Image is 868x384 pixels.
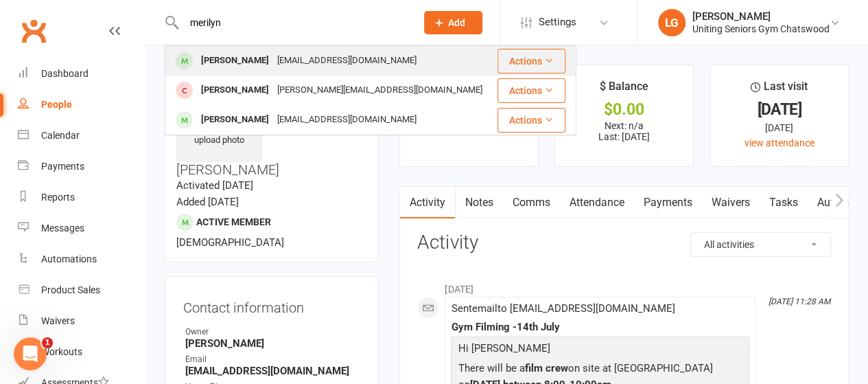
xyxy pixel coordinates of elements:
[18,151,145,182] a: Payments
[18,58,145,89] a: Dashboard
[451,321,749,333] div: Gym Filming -14th July
[524,362,567,374] span: film crew
[273,51,421,71] div: [EMAIL_ADDRESS][DOMAIN_NAME]
[197,51,273,71] div: [PERSON_NAME]
[448,17,465,28] span: Add
[185,365,360,377] strong: [EMAIL_ADDRESS][DOMAIN_NAME]
[41,253,97,264] div: Automations
[539,7,576,38] span: Settings
[14,337,47,370] iframe: Intercom live chat
[455,187,502,218] a: Notes
[417,232,831,253] h3: Activity
[41,130,80,141] div: Calendar
[273,110,421,130] div: [EMAIL_ADDRESS][DOMAIN_NAME]
[197,80,273,100] div: [PERSON_NAME]
[18,244,145,275] a: Automations
[723,120,836,135] div: [DATE]
[273,80,486,100] div: [PERSON_NAME][EMAIL_ADDRESS][DOMAIN_NAME]
[41,161,84,172] div: Payments
[769,297,830,306] i: [DATE] 11:28 AM
[41,68,89,79] div: Dashboard
[559,187,633,218] a: Attendance
[41,192,75,203] div: Reports
[183,295,360,315] h3: Contact information
[600,78,648,102] div: $ Balance
[176,196,239,208] time: Added [DATE]
[41,223,84,234] div: Messages
[723,102,836,117] div: [DATE]
[424,11,482,34] button: Add
[658,9,685,36] div: LG
[41,315,75,326] div: Waivers
[176,236,284,249] span: [DEMOGRAPHIC_DATA]
[567,102,681,117] div: $0.00
[759,187,807,218] a: Tasks
[197,110,273,130] div: [PERSON_NAME]
[185,326,360,339] div: Owner
[692,10,830,23] div: [PERSON_NAME]
[692,23,830,35] div: Uniting Seniors Gym Chatswood
[41,99,72,110] div: People
[497,49,565,74] button: Actions
[18,182,145,213] a: Reports
[18,120,145,151] a: Calendar
[42,337,53,348] span: 1
[196,216,271,227] span: Active member
[41,284,100,295] div: Product Sales
[185,337,360,350] strong: [PERSON_NAME]
[497,78,565,103] button: Actions
[502,187,559,218] a: Comms
[176,76,367,177] h3: [PERSON_NAME]
[454,340,746,360] p: Hi [PERSON_NAME]
[180,13,406,32] input: Search...
[18,337,145,368] a: Workouts
[497,108,565,133] button: Actions
[751,78,808,102] div: Last visit
[41,346,82,357] div: Workouts
[633,187,701,218] a: Payments
[18,275,145,306] a: Product Sales
[185,353,360,366] div: Email
[18,213,145,244] a: Messages
[567,120,681,142] p: Next: n/a Last: [DATE]
[400,187,455,218] a: Activity
[18,89,145,120] a: People
[701,187,759,218] a: Waivers
[744,137,814,148] a: view attendance
[417,275,831,297] li: [DATE]
[176,179,253,192] time: Activated [DATE]
[451,302,675,315] span: Sent email to [EMAIL_ADDRESS][DOMAIN_NAME]
[16,14,51,48] a: Clubworx
[18,306,145,337] a: Waivers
